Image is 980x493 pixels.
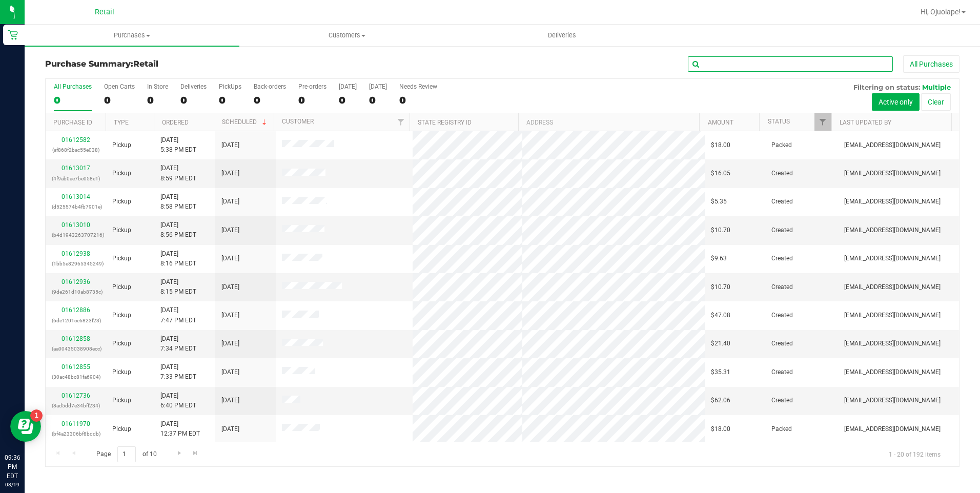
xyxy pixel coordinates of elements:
[771,169,793,178] span: Created
[221,424,239,434] span: [DATE]
[221,282,239,292] span: [DATE]
[147,83,168,90] div: In Store
[160,163,196,183] span: [DATE] 8:59 PM EDT
[5,453,20,481] p: 09:36 PM EDT
[711,424,730,434] span: $18.00
[872,93,920,111] button: Active only
[62,221,90,229] a: 01613010
[399,94,437,106] div: 0
[112,339,131,348] span: Pickup
[844,396,941,405] span: [EMAIL_ADDRESS][DOMAIN_NAME]
[921,93,951,111] button: Clear
[921,8,961,16] span: Hi, Ojuolape!
[160,362,196,382] span: [DATE] 7:33 PM EDT
[771,282,793,292] span: Created
[112,282,131,292] span: Pickup
[771,197,793,207] span: Created
[162,119,189,126] a: Ordered
[160,419,200,439] span: [DATE] 12:37 PM EDT
[771,339,793,348] span: Created
[844,169,941,178] span: [EMAIL_ADDRESS][DOMAIN_NAME]
[711,197,727,207] span: $5.35
[25,31,239,40] span: Purchases
[369,83,387,90] div: [DATE]
[768,118,790,125] a: Status
[708,119,733,126] a: Amount
[771,311,793,320] span: Created
[52,174,100,183] p: (4f9ab0ae7be058e1)
[25,25,239,46] a: Purchases
[54,94,92,106] div: 0
[52,145,100,155] p: (af868f2bac55e038)
[112,169,131,178] span: Pickup
[221,339,239,348] span: [DATE]
[771,396,793,405] span: Created
[221,254,239,263] span: [DATE]
[844,197,941,207] span: [EMAIL_ADDRESS][DOMAIN_NAME]
[393,113,410,131] a: Filter
[62,363,90,371] a: 01612855
[771,225,793,235] span: Created
[298,94,326,106] div: 0
[53,119,92,126] a: Purchase ID
[844,339,941,348] span: [EMAIL_ADDRESS][DOMAIN_NAME]
[455,25,669,46] a: Deliveries
[62,335,90,342] a: 01612858
[172,446,187,460] a: Go to the next page
[160,391,196,410] span: [DATE] 6:40 PM EDT
[711,282,730,292] span: $10.70
[369,94,387,106] div: 0
[52,429,100,439] p: (bf4a23306bf8bddb)
[160,192,196,212] span: [DATE] 8:58 PM EDT
[52,372,100,382] p: (30ac48bc81fa6904)
[52,344,100,354] p: (aa00435038908ecc)
[160,220,196,240] span: [DATE] 8:56 PM EDT
[254,83,286,90] div: Back-orders
[112,254,131,263] span: Pickup
[844,311,941,320] span: [EMAIL_ADDRESS][DOMAIN_NAME]
[62,306,90,314] a: 01612886
[844,424,941,434] span: [EMAIL_ADDRESS][DOMAIN_NAME]
[339,94,357,106] div: 0
[112,396,131,405] span: Pickup
[117,446,136,462] input: 1
[52,401,100,410] p: (8ad5dd7e34bff234)
[711,225,730,235] span: $10.70
[844,254,941,263] span: [EMAIL_ADDRESS][DOMAIN_NAME]
[112,367,131,377] span: Pickup
[160,277,196,297] span: [DATE] 8:15 PM EDT
[881,446,949,462] span: 1 - 20 of 192 items
[52,202,100,212] p: (d525574b4fb7901e)
[711,169,730,178] span: $16.05
[221,169,239,178] span: [DATE]
[62,420,90,427] a: 01611970
[221,367,239,377] span: [DATE]
[840,119,891,126] a: Last Updated By
[282,118,314,125] a: Customer
[219,83,241,90] div: PickUps
[771,140,792,150] span: Packed
[711,140,730,150] span: $18.00
[112,197,131,207] span: Pickup
[240,31,454,40] span: Customers
[180,94,207,106] div: 0
[922,83,951,91] span: Multiple
[844,367,941,377] span: [EMAIL_ADDRESS][DOMAIN_NAME]
[221,197,239,207] span: [DATE]
[160,249,196,269] span: [DATE] 8:16 PM EDT
[188,446,203,460] a: Go to the last page
[160,135,196,155] span: [DATE] 5:38 PM EDT
[147,94,168,106] div: 0
[112,225,131,235] span: Pickup
[221,225,239,235] span: [DATE]
[418,119,472,126] a: State Registry ID
[133,59,158,69] span: Retail
[62,193,90,200] a: 01613014
[95,8,114,16] span: Retail
[903,55,959,73] button: All Purchases
[711,339,730,348] span: $21.40
[62,278,90,285] a: 01612936
[160,334,196,354] span: [DATE] 7:34 PM EDT
[112,140,131,150] span: Pickup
